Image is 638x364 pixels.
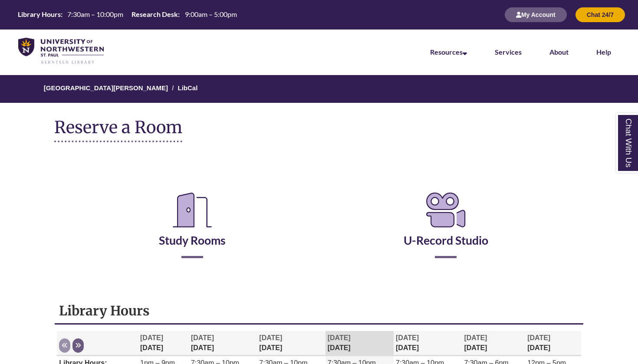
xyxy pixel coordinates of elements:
a: U-Record Studio [404,212,488,247]
button: Next week [72,338,84,353]
th: [DATE] [525,331,581,356]
button: My Account [505,7,567,22]
div: Reserve a Room [54,164,584,284]
h1: Library Hours [59,302,579,319]
th: [DATE] [462,331,525,356]
span: [DATE] [259,334,282,341]
table: Hours Today [14,10,240,19]
a: [GEOGRAPHIC_DATA][PERSON_NAME] [44,84,168,92]
h1: Reserve a Room [54,118,182,142]
span: 7:30am – 10:00pm [67,10,123,18]
th: Library Hours: [14,10,64,19]
a: About [549,48,569,56]
th: [DATE] [138,331,189,356]
img: UNWSP Library Logo [18,38,104,65]
span: [DATE] [464,334,487,341]
span: [DATE] [191,334,214,341]
a: Help [596,48,611,56]
a: Chat 24/7 [576,11,625,18]
a: LibCal [178,84,198,92]
nav: Breadcrumb [54,75,584,103]
a: Hours Today [14,10,240,20]
th: [DATE] [257,331,325,356]
th: [DATE] [394,331,462,356]
span: 9:00am – 5:00pm [185,10,237,18]
span: [DATE] [140,334,163,341]
a: Resources [430,48,467,56]
a: Services [495,48,522,56]
th: [DATE] [326,331,394,356]
span: [DATE] [396,334,419,341]
a: Study Rooms [159,212,226,247]
th: Research Desk: [128,10,181,19]
button: Previous week [59,338,70,353]
button: Chat 24/7 [576,7,625,22]
th: [DATE] [189,331,257,356]
a: My Account [505,11,567,18]
span: [DATE] [527,334,550,341]
span: [DATE] [328,334,351,341]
